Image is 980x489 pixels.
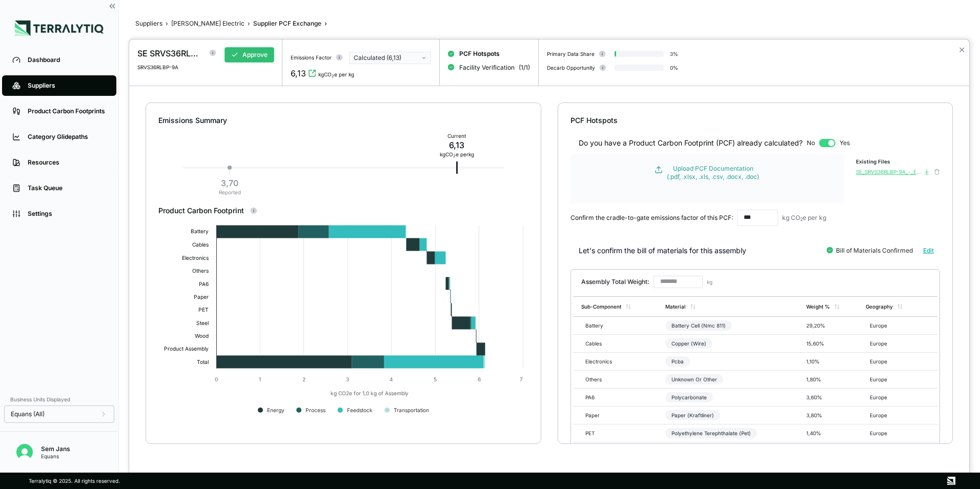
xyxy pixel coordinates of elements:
text: 6 [478,376,481,382]
div: Europe [866,338,922,349]
div: Emissions Summary [158,115,528,126]
h3: Assembly Total Weight: [581,278,649,286]
text: 2 [302,376,305,382]
span: kg [707,279,712,285]
text: Battery [191,228,209,235]
text: Electronics [182,255,209,261]
text: Process [305,407,325,413]
div: kgCO e per kg [318,71,354,77]
sub: 2 [453,154,456,158]
span: PCF Hotspots [459,50,500,58]
svg: View audit trail [308,69,316,77]
div: Polycarbonate [665,392,713,402]
text: Transportation [394,407,429,414]
div: Battery [581,322,630,329]
div: 15,60 % [806,338,849,349]
div: Europe [866,392,922,402]
div: 6,13 [291,67,306,79]
text: Steel [196,320,209,326]
div: Emissions Factor [291,54,332,60]
div: 3,60 % [806,392,849,402]
text: PA6 [199,281,209,287]
div: 0 % [670,65,678,71]
button: SE_SRVS36RLBP-9A_-_ENVPEP1612036_EN.pdf [856,169,930,175]
text: 1 [259,376,261,382]
div: SRVS36RLBP-9A [137,64,211,70]
div: 6,13 [440,139,474,151]
div: Paper [581,412,630,418]
text: Total [197,359,209,365]
div: Confirm the cradle-to-gate emissions factor of this PCF: [570,214,733,222]
text: 4 [390,376,393,382]
text: Others [192,268,209,274]
button: Calculated (6,13) [349,52,431,64]
div: Product Carbon Footprint [158,206,528,216]
div: PET [581,430,630,436]
div: Europe [866,374,922,384]
div: Decarb Opportunity [547,65,595,71]
div: Primary Data Share [547,51,595,57]
div: Europe [866,356,922,366]
span: No [807,139,815,147]
button: Approve [224,47,274,63]
div: SE SRVS36RLBP-9A [137,47,203,59]
div: 1,10 % [806,356,849,366]
div: 29,20 % [806,320,849,331]
sub: 2 [332,74,334,78]
div: 3,70 [219,177,241,189]
div: SE_SRVS36RLBP-9A_-_ENVPEP1612036_EN.pdf [856,169,922,175]
button: Edit [917,243,940,258]
div: Weight % [806,303,830,310]
text: Feedstock [347,407,373,413]
div: Unknown Or Other [665,374,723,384]
text: 7 [520,376,523,382]
div: 3 % [670,51,678,57]
div: kg CO e per kg [440,151,474,157]
div: Current [440,133,474,139]
div: Electronics [581,358,630,364]
div: Europe [866,428,922,438]
div: Copper (Wire) [665,338,712,349]
div: PCF Hotspots [570,115,941,126]
text: Cables [192,241,209,248]
div: PA6 [581,394,630,400]
div: Do you have a Product Carbon Footprint (PCF) already calculated? [579,138,803,148]
div: Polyethylene Terephthalate (Pet) [665,428,757,438]
div: 1,40 % [806,428,849,438]
button: Upload PCF Documentation(.pdf, .xlsx, .xls, .csv, .docx, .doc) [582,165,832,181]
div: Pcba [665,356,690,366]
text: 5 [434,376,437,382]
div: Geography [866,303,893,310]
div: Calculated (6,13) [354,54,419,62]
text: kg CO2e for 1,0 kg of Assembly [331,390,409,397]
sub: 2 [800,216,803,222]
div: Cables [581,340,630,347]
div: Material [665,303,686,310]
div: Existing Files [856,158,940,169]
text: 0 [215,376,218,382]
span: Facility Verification [459,64,515,72]
div: Upload PCF Documentation (.pdf, .xlsx, .xls, .csv, .docx, .doc) [667,165,759,181]
div: Paper (Kraftliner) [665,410,720,420]
text: 3 [346,376,349,382]
button: Close [958,44,965,56]
text: Wood [195,333,209,339]
div: Battery Cell (Nmc 811) [665,320,732,331]
div: Let's confirm the bill of materials for this assembly [579,246,746,256]
div: 3,80 % [806,410,849,420]
div: Reported [219,189,241,195]
text: Paper [194,294,209,300]
div: Europe [866,410,922,420]
div: 1,80 % [806,374,849,384]
div: Others [581,376,630,382]
div: Europe [866,320,922,331]
span: Yes [840,139,850,147]
span: Bill of Materials Confirmed [836,247,913,255]
text: PET [198,307,209,313]
span: ( 1 / 1 ) [519,64,530,72]
div: Sub-Component [581,303,621,310]
text: Product Assembly [164,345,209,352]
div: kg CO e per kg [782,214,826,222]
text: Energy [267,407,284,414]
